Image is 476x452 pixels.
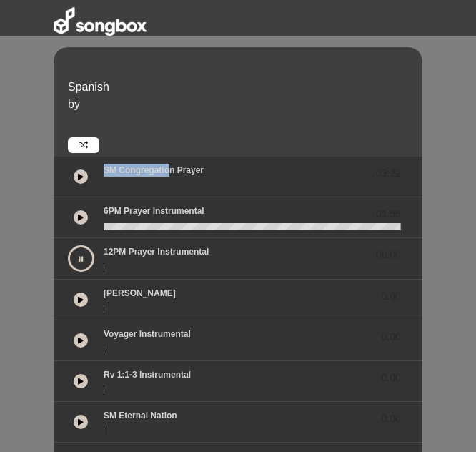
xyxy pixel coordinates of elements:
[54,7,147,36] img: songbox-logo-white.png
[104,287,176,300] p: [PERSON_NAME]
[382,330,401,345] span: 0.00
[382,289,401,304] span: 0.00
[382,370,401,385] span: 0.00
[104,164,204,177] p: SM Congregation Prayer
[68,79,419,96] p: Spanish
[104,368,191,381] p: Rv 1:1-3 Instrumental
[376,166,401,181] span: 03:22
[104,205,204,217] p: 6PM Prayer Instrumental
[104,245,209,258] p: 12PM Prayer Instrumental
[104,409,177,422] p: SM Eternal Nation
[376,207,401,222] span: 01:55
[382,411,401,426] span: 0.00
[104,328,191,340] p: Voyager Instrumental
[376,247,401,262] span: 00:00
[68,98,80,110] span: by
